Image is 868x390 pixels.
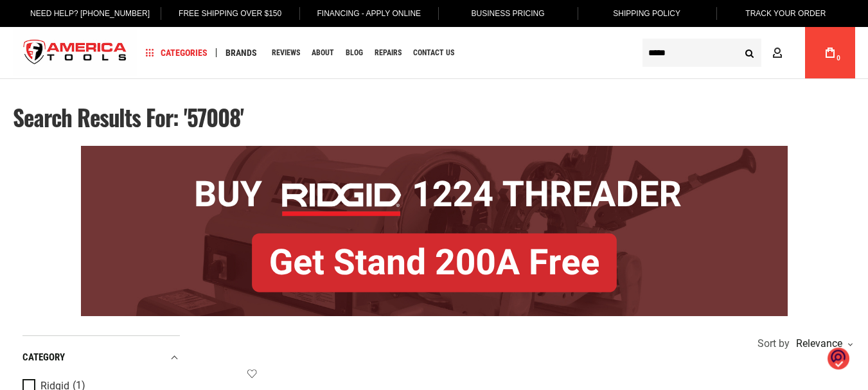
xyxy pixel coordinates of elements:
span: Categories [146,48,208,57]
span: Blog [346,49,363,57]
span: Search results for: '57008' [13,100,244,134]
a: About [306,44,340,62]
span: Shipping Policy [613,9,680,18]
a: Repairs [369,44,407,62]
span: Reviews [272,49,300,57]
a: Brands [220,44,263,62]
iframe: LiveChat chat widget [687,350,868,390]
span: Contact Us [413,49,454,57]
a: Contact Us [407,44,460,62]
a: Categories [140,44,213,62]
span: Brands [226,48,257,57]
img: o1IwAAAABJRU5ErkJggg== [828,347,849,371]
span: About [312,49,334,57]
button: Search [737,40,761,65]
span: Sort by [757,339,790,349]
img: America Tools [13,29,137,77]
a: 0 [818,27,842,78]
span: 0 [837,55,840,62]
img: BOGO: Buy RIDGID® 1224 Threader, Get Stand 200A Free! [81,146,788,316]
a: Blog [340,44,369,62]
a: store logo [13,29,137,77]
a: Reviews [266,44,306,62]
div: category [22,349,180,366]
a: BOGO: Buy RIDGID® 1224 Threader, Get Stand 200A Free! [81,146,788,155]
span: Repairs [375,49,402,57]
div: Relevance [793,339,852,349]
